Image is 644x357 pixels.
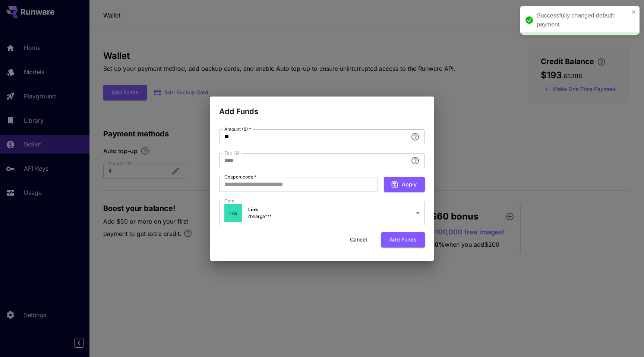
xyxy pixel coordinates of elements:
label: Tax ($) [224,150,240,156]
button: Add funds [381,232,425,247]
button: close [631,9,637,15]
label: Coupon code [224,174,256,180]
h2: Add Funds [210,97,434,117]
label: Amount ($) [224,126,251,132]
button: Cancel [342,232,375,247]
label: Card [224,198,235,204]
div: Successfully changed default payment [537,11,629,29]
p: Link [248,206,272,214]
button: Apply [384,177,425,192]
